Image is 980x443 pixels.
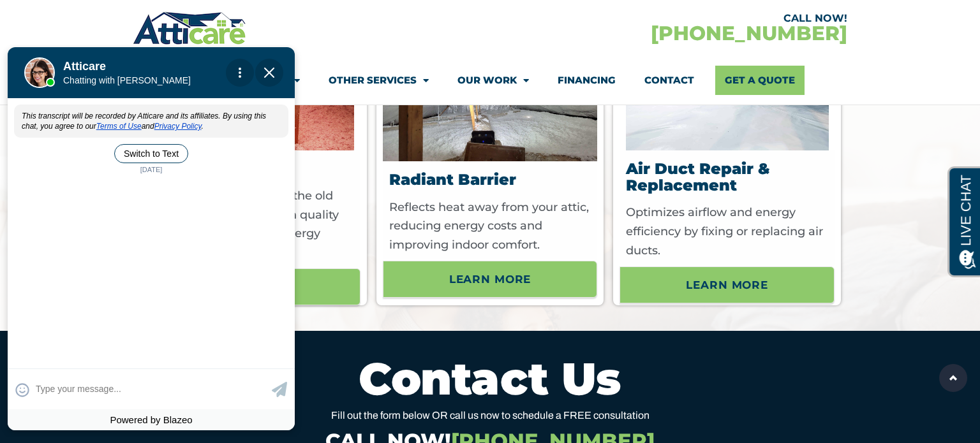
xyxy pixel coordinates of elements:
span: Fill out the form below OR call us now to schedule a FREE consultation [331,410,650,421]
a: Terms of Use [96,77,142,86]
img: Close Chat [264,23,274,33]
span: Close Chat [255,14,283,42]
a: Privacy Policy [154,77,202,86]
h3: Radiant Barrier [389,171,595,188]
span: Select Emoticon [15,338,29,352]
a: Financing [558,66,616,95]
button: Switch to Text [114,99,188,119]
a: Contact [644,66,694,95]
a: Learn More [383,261,598,298]
div: Type your response and press Return or Send [8,324,295,365]
img: Live Agent [24,13,55,43]
h2: Contact Us [139,356,841,401]
div: Powered by Blazeo [8,365,295,386]
a: Learn More [620,266,835,303]
span: Opens a chat window [31,10,103,26]
div: Move [63,15,220,41]
p: Optimizes airflow and energy efficiency by fixing or replacing air ducts. [626,203,831,260]
a: Our Work [457,66,529,95]
div: Atticare [57,45,236,96]
div: This transcript will be recorded by Atticare and its affiliates. By using this chat, you agree to... [14,60,288,93]
nav: Menu [142,66,838,95]
span: Learn More [449,268,531,290]
a: Other Services [329,66,429,95]
span: [DATE] [137,120,167,130]
span: Learn More [686,274,768,296]
textarea: Type your response and press Return or Send [36,332,269,357]
p: Chatting with [PERSON_NAME] [63,31,220,41]
p: Reflects heat away from your attic, reducing energy costs and improving indoor comfort. [389,198,595,255]
h3: Air Duct Repair & Replacement [626,161,831,194]
div: Action Menu [226,14,254,42]
div: CALL NOW! [490,13,847,24]
h1: Atticare [63,15,220,29]
a: Get A Quote [715,66,805,95]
